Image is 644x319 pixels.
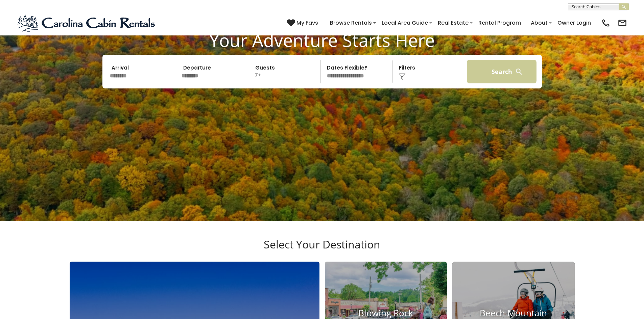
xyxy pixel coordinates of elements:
[515,68,523,76] img: search-regular-white.png
[17,13,157,33] img: Blue-2.png
[601,18,611,28] img: phone-regular-black.png
[399,73,406,80] img: filter--v1.png
[296,19,318,27] span: My Favs
[327,17,375,29] a: Browse Rentals
[69,238,576,262] h3: Select Your Destination
[5,30,639,51] h1: Your Adventure Starts Here
[251,60,321,83] p: 7+
[287,19,320,27] a: My Favs
[475,17,524,29] a: Rental Program
[554,17,594,29] a: Owner Login
[434,17,472,29] a: Real Estate
[618,18,627,28] img: mail-regular-black.png
[467,60,537,83] button: Search
[378,17,431,29] a: Local Area Guide
[527,17,551,29] a: About
[325,308,447,319] h4: Blowing Rock
[452,308,575,319] h4: Beech Mountain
